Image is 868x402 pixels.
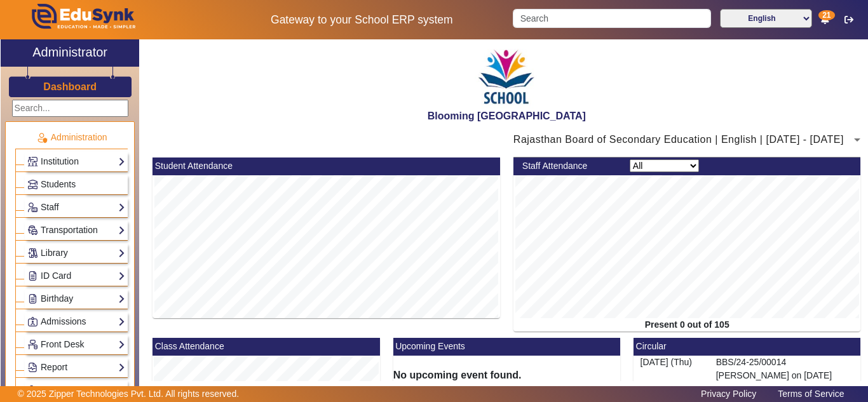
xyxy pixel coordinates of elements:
[513,318,861,332] div: Present 0 out of 105
[146,110,867,122] h2: Blooming [GEOGRAPHIC_DATA]
[15,131,128,144] p: Administration
[28,180,37,189] img: Students.png
[716,369,854,382] p: [PERSON_NAME] on [DATE]
[43,81,97,93] h3: Dashboard
[513,9,710,28] input: Search
[513,134,844,145] span: Rajasthan Board of Secondary Education | English | [DATE] - [DATE]
[153,157,500,175] mat-card-header: Student Attendance
[18,387,240,401] p: © 2025 Zipper Technologies Pvt. Ltd. All rights reserved.
[634,356,709,382] div: [DATE] (Thu)
[27,383,125,398] a: Inventory
[28,385,37,395] img: Inventory.png
[41,179,76,189] span: Students
[43,80,97,93] a: Dashboard
[475,43,538,110] img: 3e5c6726-73d6-4ac3-b917-621554bbe9c3
[634,338,860,356] mat-card-header: Circular
[36,132,48,144] img: Administration.png
[695,385,763,402] a: Privacy Policy
[818,10,834,20] span: 21
[393,338,620,356] mat-card-header: Upcoming Events
[515,159,623,173] div: Staff Attendance
[1,39,139,67] a: Administrator
[709,356,860,382] div: BBS/24-25/00014
[153,338,379,356] mat-card-header: Class Attendance
[12,100,128,117] input: Search...
[27,177,125,192] a: Students
[224,13,500,27] h5: Gateway to your School ERP system
[393,369,620,381] h6: No upcoming event found.
[771,385,850,402] a: Terms of Service
[32,44,107,60] h2: Administrator
[41,385,78,395] span: Inventory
